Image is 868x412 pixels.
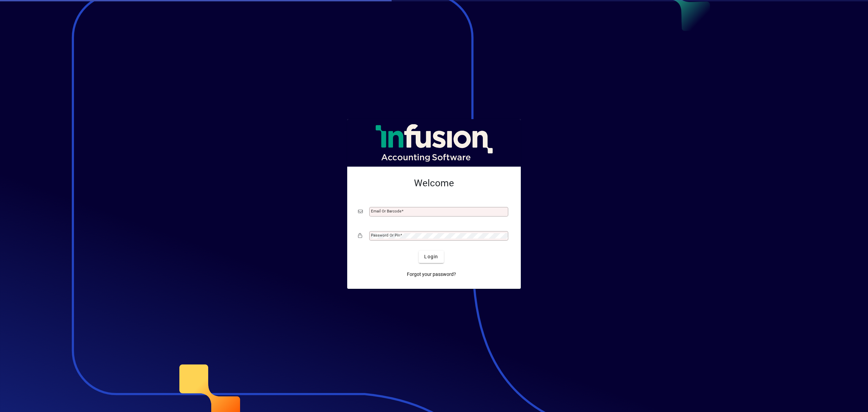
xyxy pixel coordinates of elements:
[404,268,459,281] a: Forgot your password?
[358,177,510,189] h2: Welcome
[407,271,456,278] span: Forgot your password?
[419,251,443,263] button: Login
[371,209,401,213] mat-label: Email or Barcode
[424,253,438,260] span: Login
[371,233,400,238] mat-label: Password or Pin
